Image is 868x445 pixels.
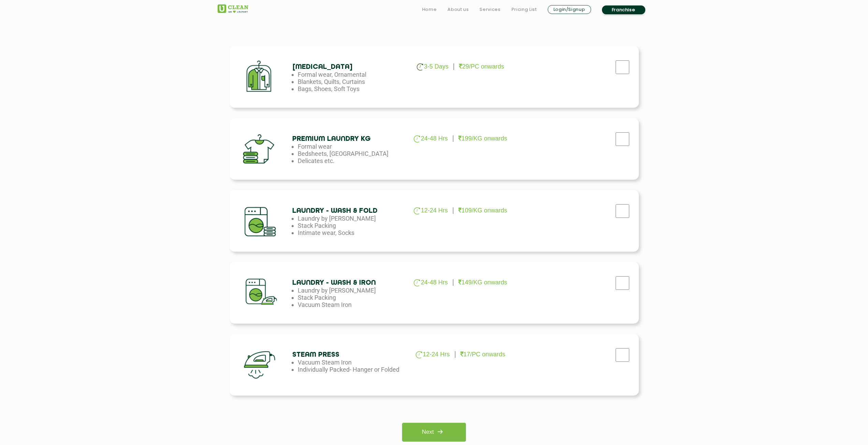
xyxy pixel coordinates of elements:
[298,150,408,157] li: Bedsheets, [GEOGRAPHIC_DATA]
[512,5,537,14] a: Pricing List
[402,423,466,442] a: Next
[414,207,420,214] img: clock_g.png
[602,5,645,14] a: Franchise
[298,71,408,78] li: Formal wear, Ornamental
[298,85,408,92] li: Bags, Shoes, Soft Toys
[416,351,422,358] img: clock_g.png
[298,287,408,294] li: Laundry by [PERSON_NAME]
[414,279,420,286] img: clock_g.png
[548,5,591,14] a: Login/Signup
[417,63,448,71] p: 3-5 Days
[292,279,403,287] h4: Laundry - Wash & Iron
[292,135,403,143] h4: Premium Laundry Kg
[414,135,420,143] img: clock_g.png
[458,207,507,214] p: 109/KG onwards
[416,351,450,358] p: 12-24 Hrs
[298,359,408,366] li: Vacuum Steam Iron
[414,279,448,286] p: 24-48 Hrs
[414,135,448,143] p: 24-48 Hrs
[298,143,408,150] li: Formal wear
[298,229,408,236] li: Intimate wear, Socks
[459,63,504,70] p: 29/PC onwards
[292,351,403,359] h4: Steam Press
[480,5,500,14] a: Services
[458,135,507,142] p: 199/KG onwards
[298,294,408,301] li: Stack Packing
[298,215,408,222] li: Laundry by [PERSON_NAME]
[292,63,403,71] h4: [MEDICAL_DATA]
[298,301,408,308] li: Vacuum Steam Iron
[447,5,469,14] a: About us
[460,351,505,358] p: 17/PC onwards
[298,78,408,85] li: Blankets, Quilts, Curtains
[292,207,403,215] h4: Laundry - Wash & Fold
[298,366,408,373] li: Individually Packed- Hanger or Folded
[218,4,248,13] img: UClean Laundry and Dry Cleaning
[298,157,408,164] li: Delicates etc.
[434,426,446,438] img: right_icon.png
[458,279,507,286] p: 149/KG onwards
[417,63,423,71] img: clock_g.png
[414,207,448,214] p: 12-24 Hrs
[422,5,437,14] a: Home
[298,222,408,229] li: Stack Packing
